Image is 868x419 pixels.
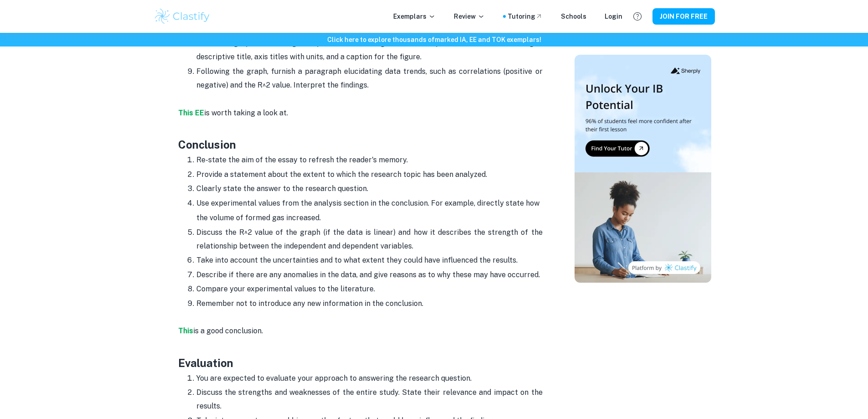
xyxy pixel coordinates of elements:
button: JOIN FOR FREE [652,8,715,25]
p: Discuss the R^2 value of the graph (if the data is linear) and how it describes the strength of t... [196,226,543,253]
p: is worth taking a look at. [178,93,543,120]
p: Following the graph, furnish a paragraph elucidating data trends, such as correlations (positive ... [196,65,543,93]
a: Schools [561,11,586,21]
p: Discuss the strengths and weaknesses of the entire study. State their relevance and impact on the... [196,386,543,414]
img: Thumbnail [575,55,711,283]
h3: Evaluation [178,338,543,371]
p: Remember not to introduce any new information in the conclusion. [196,297,543,310]
p: Provide a statement about the extent to which the research topic has been analyzed. [196,168,543,181]
p: Describe if there are any anomalies in the data, and give reasons as to why these may have occurred. [196,268,543,282]
p: Take into account the uncertainties and to what extent they could have influenced the results. [196,253,543,267]
p: Exemplars [393,11,436,21]
p: Include a graph illustrating the processed data against the independent variable, featuring a des... [196,36,543,64]
a: This [178,326,193,335]
p: Review [454,11,485,21]
h6: Click here to explore thousands of marked IA, EE and TOK exemplars ! [2,35,866,45]
p: is a good conclusion. [178,310,543,338]
p: You are expected to evaluate your approach to answering the research question. [196,372,543,385]
p: Re-state the aim of the essay to refresh the reader's memory. [196,153,543,167]
li: Use experimental values from the analysis section in the conclusion. For example, directly state ... [196,196,543,225]
a: This EE [178,109,204,117]
img: Clastify logo [154,7,211,26]
p: Compare your experimental values to the literature. [196,282,543,296]
a: Tutoring [508,11,543,21]
p: Clearly state the answer to the research question. [196,182,543,196]
button: Help and Feedback [630,9,645,24]
a: Login [605,11,622,21]
strong: Conclusion [178,138,236,151]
